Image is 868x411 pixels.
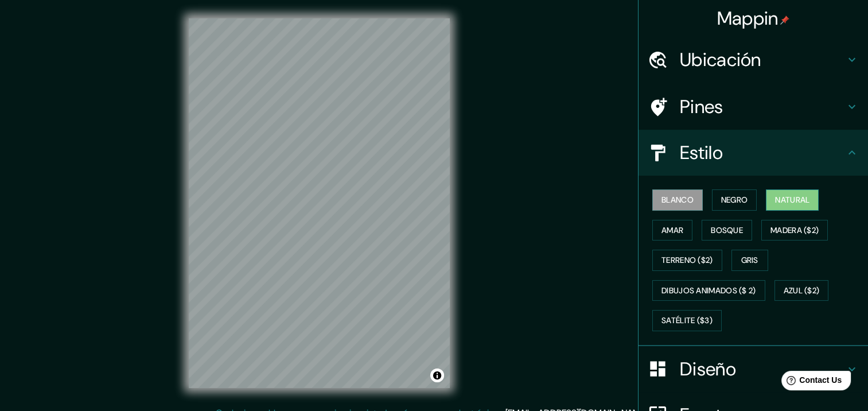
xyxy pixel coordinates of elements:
font: Gris [741,253,758,267]
font: Azul ($2) [784,284,820,298]
font: Natural [775,193,809,207]
font: Dibujos animados ($ 2) [661,284,756,298]
font: Bosque [711,223,743,238]
font: Blanco [661,193,694,207]
h4: Pines [680,95,845,118]
button: Madera ($2) [761,220,828,241]
font: Satélite ($3) [661,313,713,328]
font: Mappin [717,6,779,30]
button: Negro [712,189,757,211]
div: Diseño [639,346,868,392]
font: Amar [661,223,683,238]
button: Amar [652,220,692,241]
button: Dibujos animados ($ 2) [652,280,765,301]
h4: Estilo [680,141,845,164]
font: Terreno ($2) [661,253,713,267]
font: Negro [721,193,748,207]
button: Terreno ($2) [652,250,722,271]
iframe: Help widget launcher [766,366,855,398]
button: Blanco [652,189,703,211]
h4: Ubicación [680,48,845,71]
font: Madera ($2) [770,223,819,238]
button: Natural [766,189,819,211]
button: Gris [731,250,768,271]
div: Pines [639,84,868,130]
div: Ubicación [639,37,868,83]
h4: Diseño [680,358,845,381]
button: Alternar atribución [430,369,444,382]
button: Bosque [702,220,752,241]
img: pin-icon.png [780,15,789,25]
canvas: Mapa [189,18,450,388]
button: Satélite ($3) [652,310,722,331]
div: Estilo [639,130,868,176]
button: Azul ($2) [774,280,829,301]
